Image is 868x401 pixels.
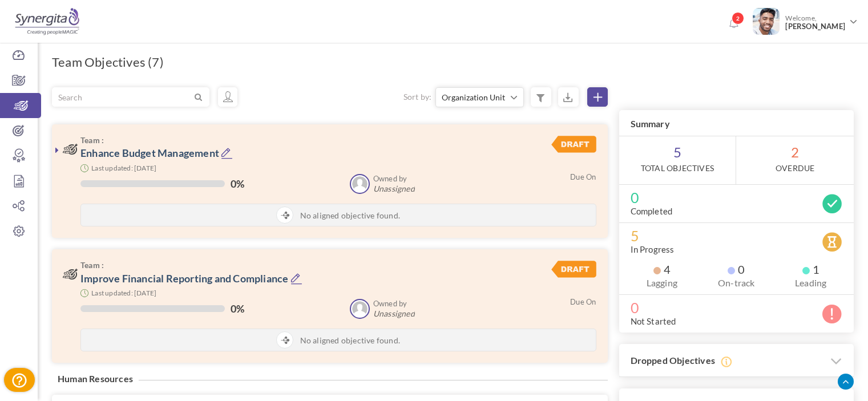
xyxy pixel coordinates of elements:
span: 0 [631,192,843,203]
a: Create Objective [587,87,608,107]
b: Team : [80,135,104,145]
a: Objectives assigned to me [218,87,237,107]
img: Photo [753,8,780,35]
span: Organization Unit [442,92,509,103]
h3: Summary [619,110,854,136]
span: 1 [802,264,819,275]
h4: Human Resources [52,374,139,384]
h1: Team Objectives (7) [52,54,164,70]
small: Last updated: [DATE] [91,289,156,297]
label: OverDue [776,163,814,174]
h3: Dropped Objectives [619,344,854,378]
span: Unassigned [373,184,415,193]
input: Search [53,88,192,106]
label: Sort by: [403,91,432,103]
label: Leading [779,277,842,289]
img: DraftStatus.svg [551,136,596,153]
b: Owned by [373,299,407,308]
img: DraftStatus.svg [551,261,596,278]
label: 0% [231,178,244,189]
a: Edit Objective [221,147,233,161]
button: Organization Unit [435,87,524,107]
span: 2 [732,12,744,25]
b: Team : [80,260,104,270]
label: Not Started [631,315,676,327]
label: 0% [231,303,244,314]
a: Enhance Budget Management [80,147,219,159]
i: Filter [536,93,544,103]
small: Export [558,87,579,107]
span: No aligned objective found. [300,210,400,221]
label: Completed [631,205,673,217]
small: Last updated: [DATE] [91,164,156,172]
span: 5 [631,230,843,241]
b: Owned by [373,174,407,183]
label: Lagging [631,277,693,289]
a: Edit Objective [290,272,302,286]
img: Logo [13,7,81,36]
label: In Progress [631,244,675,255]
span: No aligned objective found. [300,335,400,346]
a: Photo Welcome,[PERSON_NAME] [748,3,862,37]
span: 4 [653,264,671,275]
label: Total Objectives [641,163,714,174]
label: On-track [705,277,768,289]
span: Welcome, [780,8,848,37]
a: Improve Financial Reporting and Compliance [80,272,288,285]
span: Unassigned [373,309,415,318]
span: 0 [631,302,843,313]
span: [PERSON_NAME] [785,22,845,31]
small: Due On [570,172,596,181]
span: 2 [736,136,854,184]
small: Due On [570,297,596,306]
a: Notifications [724,15,742,33]
span: 0 [728,264,745,275]
span: 5 [619,136,736,184]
